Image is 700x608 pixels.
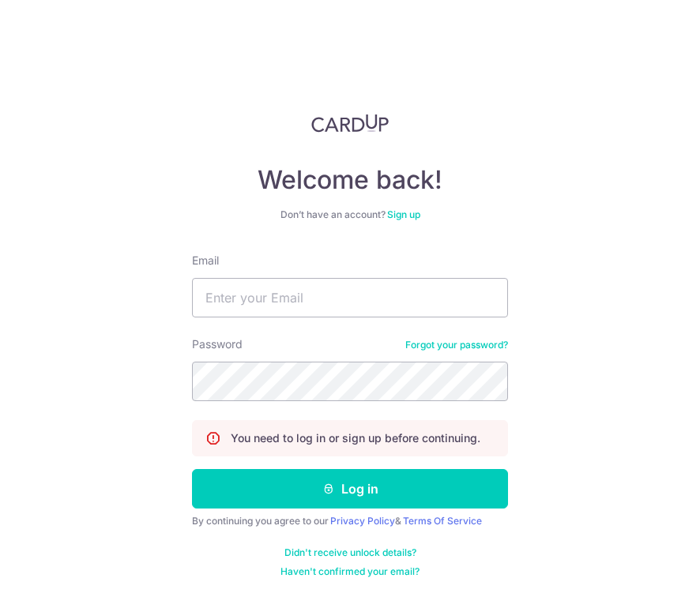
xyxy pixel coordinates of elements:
[284,546,416,559] a: Didn't receive unlock details?
[192,336,243,352] label: Password
[192,164,508,196] h4: Welcome back!
[231,430,480,446] p: You need to log in or sign up before continuing.
[330,515,395,527] a: Privacy Policy
[192,515,508,527] div: By continuing you agree to our &
[387,208,420,220] a: Sign up
[311,114,389,133] img: CardUp Logo
[192,469,508,509] button: Log in
[403,515,482,527] a: Terms Of Service
[405,339,508,351] a: Forgot your password?
[192,253,219,268] label: Email
[192,278,508,317] input: Enter your Email
[280,565,420,578] a: Haven't confirmed your email?
[192,208,508,221] div: Don’t have an account?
